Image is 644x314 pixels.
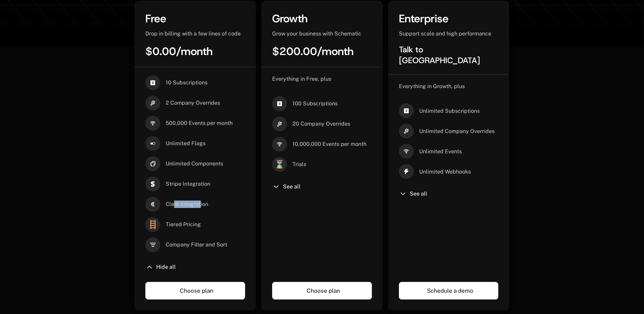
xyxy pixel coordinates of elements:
[292,120,350,128] span: 20 Company Overrides
[272,44,317,58] span: $200.00
[166,79,208,86] span: 10 Subscriptions
[399,44,480,66] span: Talk to [GEOGRAPHIC_DATA]
[419,128,495,135] span: Unlimited Company Overrides
[145,11,166,26] span: Free
[166,221,201,228] span: Tiered Pricing
[145,30,241,37] span: Drop in billing with a few lines of code
[419,148,462,155] span: Unlimited Events
[292,140,366,148] span: 10,000,000 Events per month
[145,217,160,232] span: 🪜
[399,103,414,118] i: cashapp
[166,241,227,248] span: Company Filter and Sort
[419,107,480,115] span: Unlimited Subscriptions
[156,264,176,270] span: Hide all
[272,11,308,26] span: Growth
[292,100,338,107] span: 100 Subscriptions
[145,75,160,90] i: cashapp
[292,161,306,168] span: Trials
[145,136,160,151] i: boolean-on
[145,282,245,299] a: Choose plan
[272,157,287,172] span: ⌛
[272,30,361,37] span: Grow your business with Schematic
[145,263,153,271] i: chevron-up
[317,44,354,58] span: / month
[145,96,160,110] i: hammer
[399,83,465,89] span: Everything in Growth, plus
[166,201,208,208] span: Clerk Integration
[166,140,206,147] span: Unlimited Flags
[272,137,287,152] i: signal
[145,156,160,171] i: chips
[399,144,414,159] i: signal
[166,99,220,107] span: 2 Company Overrides
[272,183,280,191] i: chevron-down
[145,237,160,252] i: filter
[272,76,331,82] span: Everything in Free, plus
[399,282,499,299] a: Schedule a demo
[399,124,414,138] i: hammer
[272,96,287,111] i: cashapp
[145,116,160,131] i: signal
[145,44,176,58] span: $0.00
[399,164,414,179] i: thunder
[419,168,471,176] span: Unlimited Webhooks
[399,190,407,198] i: chevron-down
[399,30,491,37] span: Support scale and high performance
[410,191,427,197] span: See all
[166,160,223,167] span: Unlimited Components
[145,177,160,191] i: stripe
[399,11,449,26] span: Enterprise
[145,197,160,212] i: clerk
[176,44,213,58] span: / month
[166,120,233,127] span: 500,000 Events per month
[166,180,210,188] span: Stripe Integration
[283,184,301,189] span: See all
[272,116,287,131] i: hammer
[272,282,372,299] a: Choose plan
